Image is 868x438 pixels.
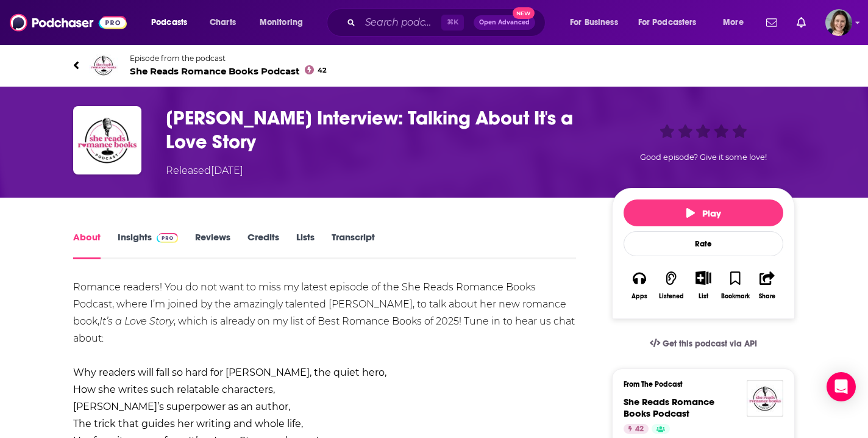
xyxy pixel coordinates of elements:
[624,199,783,226] button: Play
[202,13,243,32] a: Charts
[714,13,759,32] button: open menu
[318,68,327,73] span: 42
[638,14,697,31] span: For Podcasters
[570,14,618,31] span: For Business
[10,11,127,34] img: Podchaser - Follow, Share and Rate Podcasts
[474,15,535,30] button: Open AdvancedNew
[73,367,386,378] strong: Why readers will fall so hard for [PERSON_NAME], the quiet hero,
[73,384,275,395] strong: How she writes such relatable characters,
[151,14,187,31] span: Podcasts
[825,9,852,36] button: Show profile menu
[130,54,327,63] span: Episode from the podcast
[699,292,708,300] div: List
[635,423,644,436] span: 42
[338,9,557,37] div: Search podcasts, credits, & more...
[663,339,757,349] span: Get this podcast via API
[825,9,852,36] img: User Profile
[143,13,203,32] button: open menu
[759,293,775,300] div: Share
[630,13,714,32] button: open menu
[655,263,687,307] button: Listened
[825,9,852,36] span: Logged in as micglogovac
[166,106,592,154] h1: Annabel Monaghan Interview: Talking About It's a Love Story
[624,396,714,419] a: She Reads Romance Books Podcast
[752,263,783,307] button: Share
[247,231,279,259] a: Credits
[640,329,767,359] a: Get this podcast via API
[332,231,375,259] a: Transcript
[73,418,303,429] strong: The trick that guides her writing and whole life,
[441,15,464,31] span: ⌘ K
[561,13,633,32] button: open menu
[513,7,535,19] span: New
[260,14,303,31] span: Monitoring
[130,65,327,77] span: She Reads Romance Books Podcast
[296,231,315,259] a: Lists
[747,380,783,417] img: She Reads Romance Books Podcast
[792,12,811,33] a: Show notifications dropdown
[479,20,530,26] span: Open Advanced
[721,293,750,300] div: Bookmark
[73,231,101,259] a: About
[688,263,719,307] div: Show More ButtonList
[624,424,649,434] a: 42
[827,372,856,401] div: Open Intercom Messenger
[210,14,236,31] span: Charts
[691,271,716,284] button: Show More Button
[99,315,174,327] em: It’s a Love Story
[195,231,230,259] a: Reviews
[360,13,441,32] input: Search podcasts, credits, & more...
[73,51,795,80] a: She Reads Romance Books PodcastEpisode from the podcastShe Reads Romance Books Podcast42
[631,293,647,300] div: Apps
[89,51,118,80] img: She Reads Romance Books Podcast
[118,231,178,259] a: InsightsPodchaser Pro
[624,263,655,307] button: Apps
[251,13,319,32] button: open menu
[723,14,744,31] span: More
[624,231,783,256] div: Rate
[157,233,178,243] img: Podchaser Pro
[73,106,141,174] img: Annabel Monaghan Interview: Talking About It's a Love Story
[73,401,290,412] strong: [PERSON_NAME]’s superpower as an author,
[640,153,767,162] span: Good episode? Give it some love!
[624,380,774,389] h3: From The Podcast
[166,163,243,178] div: Released [DATE]
[719,263,751,307] button: Bookmark
[659,293,684,300] div: Listened
[686,207,721,219] span: Play
[761,12,782,33] a: Show notifications dropdown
